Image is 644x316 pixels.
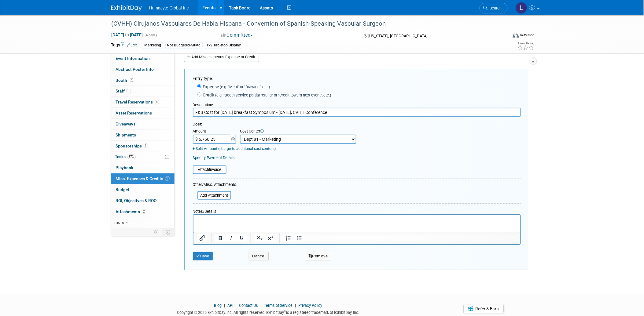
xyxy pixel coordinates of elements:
[115,220,124,225] span: more
[162,228,175,236] td: Toggle Event Tabs
[193,215,520,232] iframe: Rich Text Area
[127,154,136,159] span: 87%
[215,93,331,97] span: (e.g. "Booth service partial refund" or "Credit toward next event", etc.)
[219,85,270,89] span: (e.g. "Meal" or "Drayage", etc.)
[116,111,152,115] span: Asset Reservations
[223,303,226,308] span: |
[517,42,534,45] div: Event Rating
[283,234,293,242] button: Numbered list
[116,89,131,93] span: Staff
[143,42,163,49] div: Marketing
[124,32,130,37] span: to
[193,252,213,260] button: Save
[111,184,175,195] a: Budget
[116,78,135,83] span: Booth
[111,42,137,49] td: Tags
[193,182,237,189] div: Other/Misc. Attachments:
[513,33,519,38] img: Format-Inperson.png
[111,75,175,86] a: Booth
[259,303,263,308] span: |
[488,6,502,10] span: Search
[193,122,521,127] div: Cost:
[116,209,146,214] span: Attachments
[463,304,504,313] a: Refer & Earn
[254,234,265,242] button: Subscript
[205,42,243,49] div: 1x2 Tabletop Display
[116,165,134,170] span: Playbook
[480,3,508,13] a: Search
[201,84,270,90] label: Expense
[215,234,225,242] button: Bold
[111,64,175,75] a: Abstract Poster Info
[111,32,143,38] span: [DATE] [DATE]
[111,206,175,217] a: Attachments2
[116,56,150,61] span: Event Information
[472,32,535,41] div: Event Format
[116,143,148,148] span: Sponsorships
[369,34,428,38] span: [US_STATE], [GEOGRAPHIC_DATA]
[111,151,175,162] a: Tasks87%
[165,42,203,49] div: Not Budgeted-Mrktg
[152,228,162,236] td: Personalize Event Tab Strip
[193,100,521,108] div: Description:
[111,217,175,228] a: more
[116,67,154,72] span: Abstract Poster Info
[165,176,170,181] span: 1
[184,52,259,62] a: Add Miscellaneous Expense or Credit
[116,198,157,203] span: ROI, Objectives & ROO
[116,176,170,181] span: Misc. Expenses & Credits
[127,89,131,93] span: 6
[109,18,499,29] div: (CVHH) Cirujanos Vasculares De Habla Hispana - Convention of Spanish-Speaking Vascular Surgeon
[193,129,237,135] div: Amount
[214,303,222,308] a: Blog
[111,308,425,315] div: Copyright © 2025 ExhibitDay, Inc. All rights reserved. ExhibitDay is a registered trademark of Ex...
[294,234,304,242] button: Bullet list
[197,234,208,242] button: Insert/edit link
[111,97,175,107] a: Travel Reservations6
[293,303,297,308] span: |
[240,129,356,135] div: Cost Center
[111,119,175,129] a: Giveaways
[149,5,189,10] span: Humacyte Global Inc
[264,303,293,308] a: Terms of Service
[201,92,331,98] label: Credit
[142,209,146,214] span: 2
[127,43,137,47] a: Edit
[249,252,269,260] button: Cancel
[144,143,148,148] span: 1
[129,78,135,82] span: Booth not reserved yet
[226,234,236,242] button: Italic
[193,147,276,151] a: + Split Amount (charge to additional cost centers)
[305,252,331,260] button: Remove
[298,303,322,308] a: Privacy Policy
[239,303,258,308] a: Contact Us
[111,5,142,11] img: ExhibitDay
[193,75,521,82] div: Entry type:
[516,2,527,14] img: Linda Hamilton
[111,130,175,140] a: Shipments
[155,100,159,104] span: 6
[193,206,521,214] div: Notes/Details:
[111,162,175,173] a: Playbook
[111,141,175,151] a: Sponsorships1
[111,173,175,184] a: Misc. Expenses & Credits1
[284,310,286,313] sup: ®
[111,86,175,96] a: Staff6
[116,133,136,137] span: Shipments
[219,32,256,38] button: Committed
[116,122,136,126] span: Giveaways
[115,154,136,159] span: Tasks
[234,303,238,308] span: |
[116,100,159,104] span: Travel Reservations
[116,187,130,192] span: Budget
[111,53,175,64] a: Event Information
[111,195,175,206] a: ROI, Objectives & ROO
[520,33,534,38] div: In-Person
[236,234,247,242] button: Underline
[144,33,157,37] span: (4 days)
[193,155,235,160] a: Specify Payment Details
[111,108,175,118] a: Asset Reservations
[227,303,233,308] a: API
[265,234,275,242] button: Superscript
